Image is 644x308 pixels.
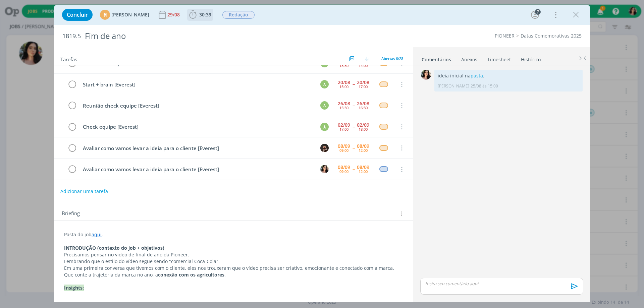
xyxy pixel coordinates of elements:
[357,80,369,85] div: 20/08
[319,79,329,89] button: A
[495,33,515,39] a: PIONEER
[319,164,329,174] button: T
[471,72,483,79] a: pasta
[64,265,403,271] p: Em uma primeira conversa que tivemos com o cliente, eles nos trouxeram que o vídeo precisa ser cr...
[64,231,403,238] p: Pasta do job .
[80,102,314,110] div: Reunião check equipe [Everest]
[80,80,314,89] div: Start + brain [Everest]
[54,5,590,302] div: dialog
[320,165,329,173] img: T
[338,101,350,106] div: 26/08
[359,170,368,173] div: 12:00
[80,165,314,174] div: Avaliar como vamos levar a ideia para o cliente [Everest]
[359,106,368,110] div: 16:30
[353,103,355,108] span: --
[353,124,355,129] span: --
[187,9,213,20] button: 30:39
[320,123,329,131] div: A
[359,127,368,131] div: 18:00
[487,53,511,63] a: Timesheet
[438,83,469,89] p: [PERSON_NAME]
[338,165,350,170] div: 08/09
[353,61,355,65] span: --
[338,123,350,127] div: 02/09
[64,285,84,291] strong: Insights:
[421,53,451,63] a: Comentários
[100,10,110,20] div: M
[60,185,108,197] button: Adicionar uma tarefa
[158,271,224,278] strong: conexão com os agricultores
[359,148,368,152] div: 12:00
[320,80,329,88] div: A
[353,145,355,150] span: --
[62,33,81,40] span: 1819.5
[64,251,403,258] p: Precisamos pensar no vídeo de final de ano da Pioneer.
[357,165,369,170] div: 08/09
[199,11,211,18] span: 30:39
[357,144,369,148] div: 08/09
[339,148,348,152] div: 09:00
[62,9,93,21] button: Concluir
[357,123,369,127] div: 02/09
[167,12,181,17] div: 29/08
[438,72,579,79] p: ideia inicial na .
[100,10,149,20] button: M[PERSON_NAME]
[64,271,403,278] p: Que conte a trajetória da marca no ano, a .
[339,85,348,88] div: 15:00
[338,80,350,85] div: 20/08
[339,170,348,173] div: 09:00
[80,123,314,131] div: Check equipe [Everest]
[320,101,329,110] div: A
[64,258,403,265] p: Lembrando que o estilo do vídeo segue sendo "comercial Coca-Cola".
[521,33,582,39] a: Datas Comemorativas 2025
[339,64,348,67] div: 13:30
[338,144,350,148] div: 08/09
[471,83,498,89] span: 25/08 às 15:00
[222,11,255,19] span: Redação
[357,101,369,106] div: 26/08
[535,9,541,15] div: 7
[521,53,541,63] a: Histórico
[80,144,314,152] div: Avaliar como vamos levar a ideia para o cliente [Everest]
[421,70,431,80] img: T
[82,28,363,44] div: Fim de ano
[222,11,255,19] button: Redação
[64,245,164,251] strong: INTRODUÇÃO (contexto do job + objetivos)
[365,57,369,61] img: arrow-down.svg
[62,209,80,218] span: Briefing
[339,106,348,110] div: 15:30
[353,82,355,86] span: --
[353,167,355,172] span: --
[319,122,329,132] button: A
[60,55,77,63] span: Tarefas
[359,85,368,88] div: 17:00
[320,144,329,152] img: D
[92,231,102,238] a: aqui
[111,12,149,17] span: [PERSON_NAME]
[381,56,403,61] span: Abertas 6/28
[461,56,477,63] div: Anexos
[339,127,348,131] div: 17:00
[530,9,540,20] button: 7
[67,12,88,17] span: Concluir
[359,64,368,67] div: 14:00
[319,143,329,153] button: D
[319,101,329,111] button: A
